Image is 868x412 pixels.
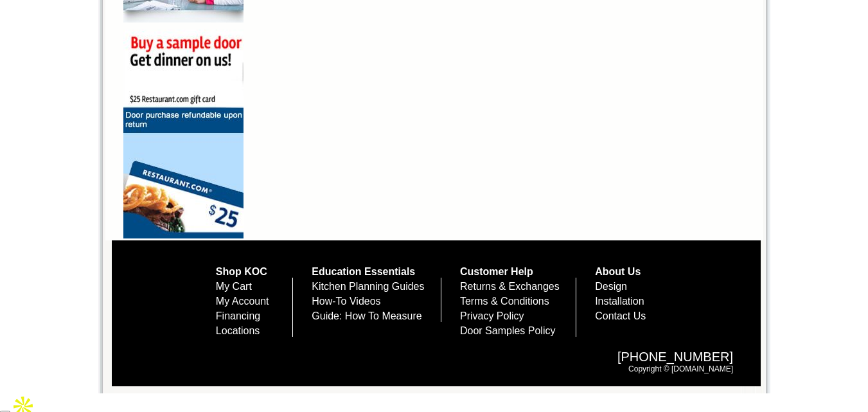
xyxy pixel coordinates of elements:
a: My Account [216,296,269,307]
h5: Customer Help [460,266,576,278]
span: [PHONE_NUMBER] [155,350,733,364]
a: About Us [595,266,641,277]
a: Door Samples Policy [460,325,556,336]
a: How-To Videos [312,296,380,307]
a: Kitchen Planning Guides [312,281,424,292]
a: My Cart [216,281,252,292]
a: Design [595,281,627,292]
a: Locations [216,325,260,336]
a: Terms & Conditions [460,296,549,307]
a: Installation [595,296,644,307]
a: Privacy Policy [460,310,524,321]
a: Shop KOC [216,266,267,277]
a: Guide: How To Measure [312,310,421,321]
a: Education Essentials [312,266,415,277]
div: Copyright © [DOMAIN_NAME] [142,337,746,386]
a: Financing [216,310,260,321]
a: Contact Us [595,310,646,321]
a: Returns & Exchanges [460,281,560,292]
